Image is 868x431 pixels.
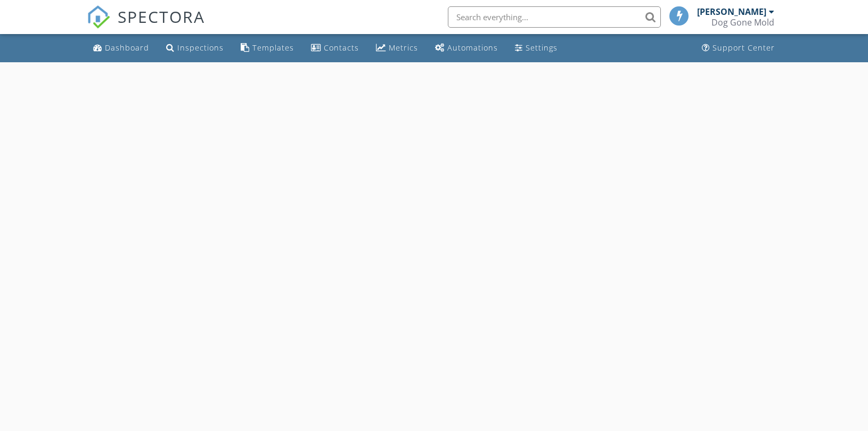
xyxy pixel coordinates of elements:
[87,5,110,29] img: The Best Home Inspection Software - Spectora
[713,43,775,53] div: Support Center
[307,38,363,58] a: Contacts
[162,38,228,58] a: Inspections
[698,38,779,58] a: Support Center
[526,43,558,53] div: Settings
[389,43,418,53] div: Metrics
[252,43,294,53] div: Templates
[118,5,205,28] span: SPECTORA
[448,6,661,28] input: Search everything...
[89,38,153,58] a: Dashboard
[236,38,298,58] a: Templates
[177,43,224,53] div: Inspections
[431,38,502,58] a: Automations (Basic)
[697,6,766,17] div: [PERSON_NAME]
[447,43,498,53] div: Automations
[511,38,562,58] a: Settings
[105,43,149,53] div: Dashboard
[324,43,359,53] div: Contacts
[87,14,205,37] a: SPECTORA
[711,17,774,28] div: Dog Gone Mold
[372,38,422,58] a: Metrics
